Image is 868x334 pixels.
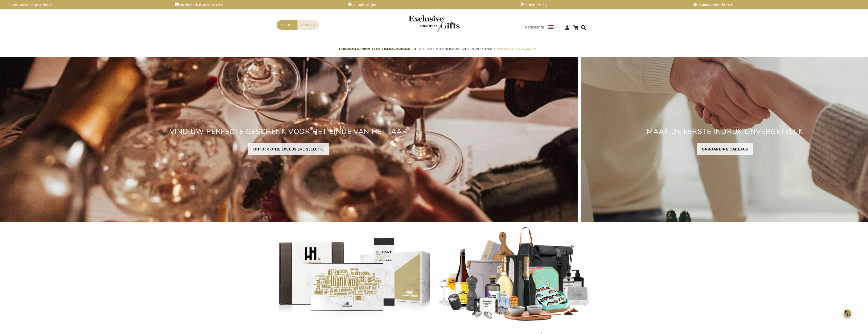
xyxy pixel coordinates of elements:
[462,46,495,52] span: Select Keuze Cadeaubon
[516,46,535,52] span: Gelegenheden
[372,43,410,56] a: 50 beste relatiegeschenken
[248,143,329,155] a: ONTDEK ONZE EXCLUSIEVE SELECTIE
[697,143,753,155] a: ONBOARDING CADEAUS
[516,43,535,56] a: Gelegenheden
[277,20,297,30] a: Offerte
[498,46,513,52] span: Per Budget
[409,15,460,32] img: Exclusive Business gifts logo
[427,46,460,52] span: Corporate Merchandise
[525,24,545,30] span: Nederlands
[339,46,370,52] span: Eindejaarsgeschenken
[409,15,434,32] a: store logo
[348,3,512,7] a: Volumkortingen
[437,226,592,323] img: Gepersonaliseerde relatiegeschenken voor personeel en klanten
[462,43,495,56] a: Select Keuze Cadeaubon
[520,3,685,7] a: Snelle levering
[175,3,339,7] a: Rechtstreekse verzendservice
[427,43,460,56] a: Corporate Merchandise
[693,3,857,7] a: Klanttevredenheid 4,6/5
[297,20,319,30] a: Contact
[372,46,410,52] span: 50 beste relatiegeschenken
[498,43,513,56] a: Per Budget
[413,43,424,56] a: Gift Sets
[277,226,432,323] img: Gepersonaliseerde relatiegeschenken voor personeel en klanten
[3,3,167,7] a: Gepersonaliseerde geschenken
[339,43,370,56] a: Eindejaarsgeschenken
[413,46,424,52] span: Gift Sets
